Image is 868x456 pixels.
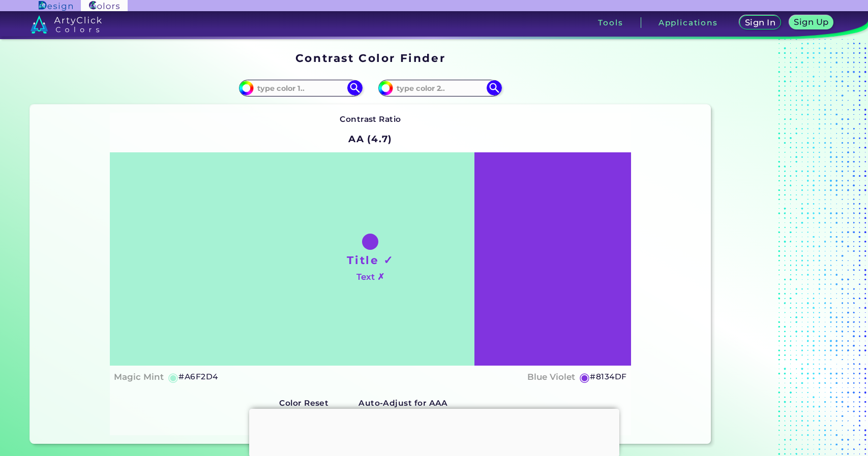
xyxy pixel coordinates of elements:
strong: Contrast Ratio [340,114,401,124]
h1: Contrast Color Finder [295,50,445,66]
strong: Color Reset [279,398,328,408]
h5: ◉ [579,371,590,383]
img: icon search [347,80,363,95]
h5: ◉ [168,371,179,383]
h3: Tools [598,19,623,26]
h4: Blue Violet [527,370,575,384]
a: Sign In [741,16,779,29]
iframe: Advertisement [249,409,619,454]
input: type color 2.. [393,81,488,95]
h1: Title ✓ [347,252,394,268]
img: logo_artyclick_colors_white.svg [31,15,102,34]
h2: AA (4.7) [344,128,397,150]
iframe: Advertisement [715,48,842,448]
img: icon search [487,80,502,95]
input: type color 1.. [254,81,348,95]
h3: Applications [659,19,718,26]
a: Sign Up [791,16,832,29]
h5: Sign Up [795,18,827,26]
h5: #A6F2D4 [178,370,218,383]
h5: #8134DF [590,370,626,383]
h4: Magic Mint [114,370,164,384]
strong: Auto-Adjust for AAA [358,398,448,408]
h5: Sign In [746,19,774,26]
img: ArtyClick Design logo [39,1,73,11]
h4: Text ✗ [356,270,384,284]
